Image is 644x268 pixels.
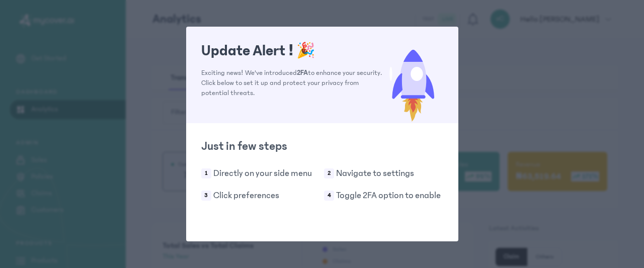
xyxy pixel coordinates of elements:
span: 2FA [297,69,308,77]
span: 4 [324,191,334,201]
span: 🎉 [296,42,315,59]
span: 2 [324,168,334,178]
h2: Just in few steps [201,138,443,154]
p: Exciting news! We've introduced to enhance your security. Click below to set it up and protect yo... [201,68,383,98]
p: Directly on your side menu [213,166,312,181]
p: Navigate to settings [336,166,414,181]
h1: Update Alert ! [201,42,383,60]
p: Click preferences [213,189,279,203]
span: 3 [201,191,211,201]
p: Toggle 2FA option to enable [336,189,441,203]
span: 1 [201,168,211,178]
